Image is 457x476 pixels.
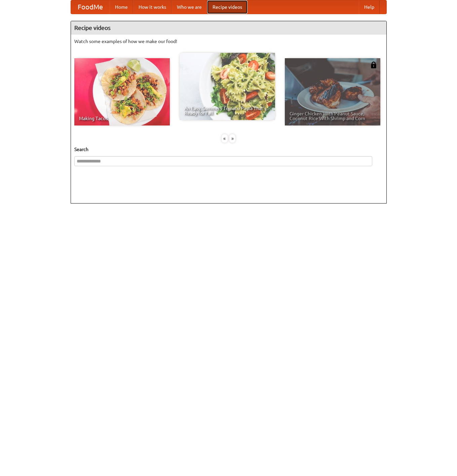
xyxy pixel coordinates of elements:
div: « [222,134,228,143]
a: How it works [133,0,172,14]
p: Watch some examples of how we make our food! [74,38,383,45]
a: Home [110,0,133,14]
a: Who we are [172,0,207,14]
span: An Easy, Summery Tomato Pasta That's Ready for Fall [184,106,270,115]
h5: Search [74,146,383,153]
a: Help [359,0,380,14]
a: Recipe videos [207,0,247,14]
a: An Easy, Summery Tomato Pasta That's Ready for Fall [180,53,275,120]
span: Making Tacos [79,116,165,121]
a: FoodMe [71,0,110,14]
h4: Recipe videos [71,21,386,35]
a: Making Tacos [74,58,170,125]
img: 483408.png [370,62,377,68]
div: » [229,134,235,143]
